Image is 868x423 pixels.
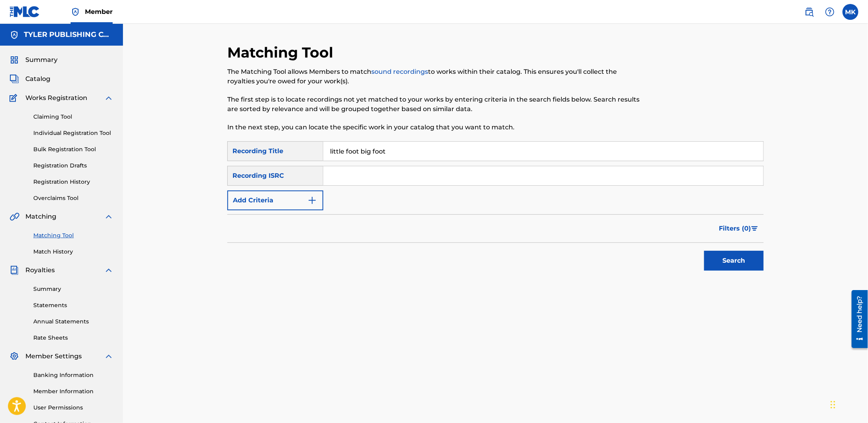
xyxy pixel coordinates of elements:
form: Search Form [227,141,764,275]
a: Individual Registration Tool [33,129,113,137]
img: expand [104,212,113,221]
button: Search [704,251,764,271]
p: In the next step, you can locate the specific work in your catalog that you want to match. [227,123,640,132]
a: Public Search [801,4,817,20]
h2: Matching Tool [227,44,337,62]
span: Catalog [25,74,50,84]
a: sound recordings [371,68,428,75]
a: Match History [33,248,113,256]
a: Matching Tool [33,231,113,240]
a: CatalogCatalog [10,74,50,84]
img: Accounts [10,30,19,40]
a: Registration Drafts [33,162,113,170]
a: Overclaims Tool [33,194,113,202]
img: Matching [10,212,19,221]
a: Bulk Registration Tool [33,145,113,154]
img: Works Registration [10,93,20,103]
span: Royalties [25,265,55,275]
img: Member Settings [10,352,19,361]
img: Top Rightsholder [71,7,80,17]
a: Member Information [33,387,113,396]
a: Claiming Tool [33,113,113,121]
p: The Matching Tool allows Members to match to works within their catalog. This ensures you'll coll... [227,67,640,86]
img: Royalties [10,265,19,275]
iframe: Resource Center [846,287,868,351]
span: Matching [25,212,56,221]
div: User Menu [843,4,858,20]
a: Annual Statements [33,317,113,326]
span: Member [85,7,113,16]
span: Member Settings [25,352,82,361]
a: Summary [33,285,113,293]
a: User Permissions [33,404,113,412]
img: help [825,7,835,17]
span: Filters ( 0 ) [719,224,751,233]
img: Summary [10,55,19,65]
img: expand [104,265,113,275]
img: MLC Logo [10,6,40,17]
span: Summary [25,55,58,65]
img: expand [104,352,113,361]
div: Drag [831,393,835,417]
iframe: Chat Widget [828,385,868,423]
span: Works Registration [25,93,87,103]
div: Help [822,4,838,20]
img: search [805,7,814,17]
img: filter [751,226,758,231]
p: The first step is to locate recordings not yet matched to your works by entering criteria in the ... [227,95,640,114]
button: Filters (0) [714,219,764,238]
a: SummarySummary [10,55,58,65]
a: Registration History [33,178,113,186]
img: Catalog [10,74,19,84]
a: Rate Sheets [33,334,113,342]
button: Add Criteria [227,190,323,210]
img: 9d2ae6d4665cec9f34b9.svg [307,196,317,205]
a: Statements [33,301,113,310]
h5: TYLER PUBLISHING COMPANY [24,30,113,39]
img: expand [104,93,113,103]
a: Banking Information [33,371,113,379]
